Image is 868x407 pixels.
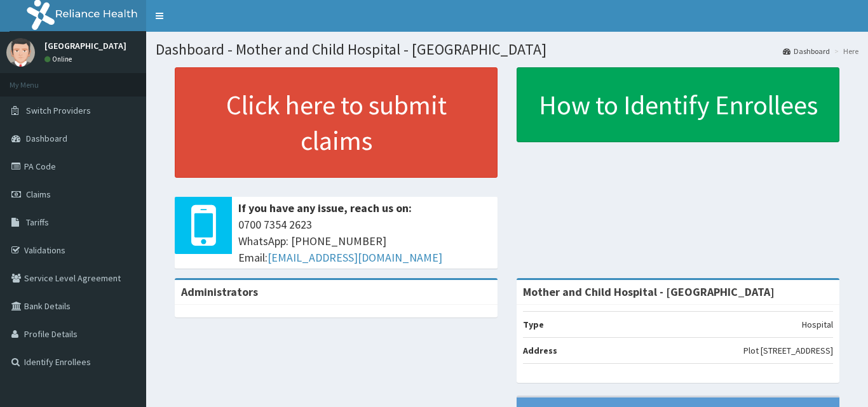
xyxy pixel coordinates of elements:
[44,55,75,63] a: Online
[156,41,858,58] h1: Dashboard - Mother and Child Hospital - [GEOGRAPHIC_DATA]
[238,201,412,215] b: If you have any issue, reach us on:
[238,217,491,265] span: 0700 7354 2623 WhatsApp: [PHONE_NUMBER] Email:
[44,41,126,50] p: [GEOGRAPHIC_DATA]
[6,38,35,67] img: User Image
[523,345,557,356] b: Address
[26,133,67,144] span: Dashboard
[26,189,51,200] span: Claims
[517,67,839,142] a: How to Identify Enrollees
[802,318,833,331] p: Hospital
[523,284,775,299] strong: Mother and Child Hospital - [GEOGRAPHIC_DATA]
[26,217,49,228] span: Tariffs
[743,344,833,357] p: Plot [STREET_ADDRESS]
[783,46,830,57] a: Dashboard
[175,67,498,178] a: Click here to submit claims
[831,46,858,57] li: Here
[26,105,91,116] span: Switch Providers
[268,250,442,265] a: [EMAIL_ADDRESS][DOMAIN_NAME]
[181,284,258,299] b: Administrators
[523,319,544,330] b: Type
